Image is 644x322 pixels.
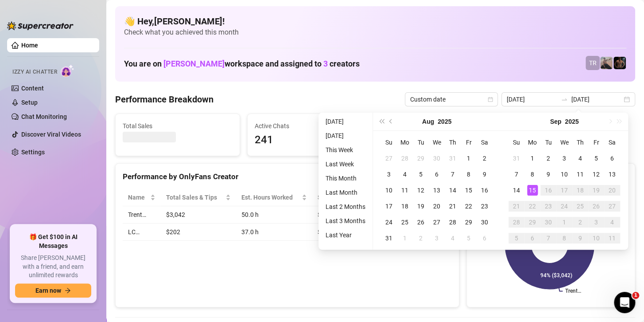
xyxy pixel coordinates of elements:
button: Earn nowarrow-right [15,283,91,298]
h4: Performance Breakdown [115,93,213,106]
span: Custom date [410,93,493,106]
iframe: Intercom live chat [614,292,635,313]
span: swap-right [561,96,568,103]
span: 🎁 Get $100 in AI Messages [15,233,91,250]
span: to [561,96,568,103]
span: 2287 [386,132,496,149]
td: $5.46 [312,224,370,241]
div: Performance by OnlyFans Creator [123,171,452,183]
span: calendar [488,97,493,102]
a: Chat Monitoring [21,113,67,120]
span: Name [128,192,148,202]
td: 50.0 h [236,206,312,224]
td: 37.0 h [236,224,312,241]
input: End date [571,94,622,104]
span: 1 [632,292,639,299]
div: Est. Hours Worked [241,192,300,202]
a: Setup [21,99,38,106]
text: Trent… [566,288,582,295]
td: $60.84 [312,206,370,224]
span: Sales / Hour [318,192,357,202]
th: Sales / Hour [312,189,370,206]
span: TR [589,58,597,68]
a: Content [21,85,44,92]
span: Earn now [35,287,61,294]
span: Check what you achieved this month [124,27,626,37]
th: Total Sales & Tips [161,189,236,206]
span: Chat Conversion [375,192,439,202]
a: Settings [21,149,45,156]
img: AI Chatter [61,64,74,77]
h1: You are on workspace and assigned to creators [124,59,360,69]
th: Name [123,189,161,206]
span: Total Sales & Tips [166,192,224,202]
span: 16 % [375,210,389,220]
td: $202 [161,224,236,241]
span: 3 [323,59,328,68]
span: 4 % [375,227,389,237]
span: Share [PERSON_NAME] with a friend, and earn unlimited rewards [15,254,91,280]
a: Discover Viral Videos [21,131,81,138]
th: Chat Conversion [369,189,452,206]
a: Home [21,42,38,49]
span: Messages Sent [386,121,496,131]
span: Active Chats [255,121,365,131]
img: LC [600,57,613,69]
h4: 👋 Hey, [PERSON_NAME] ! [124,15,626,27]
img: logo-BBDzfeDw.svg [7,21,74,30]
text: LC… [524,195,534,201]
span: Total Sales [123,121,233,131]
span: Izzy AI Chatter [12,68,57,76]
td: $3,042 [161,206,236,224]
td: LC… [123,224,161,241]
span: [PERSON_NAME] [163,59,225,68]
input: Start date [507,94,557,104]
img: Trent [613,57,626,69]
span: 241 [255,132,365,149]
span: arrow-right [65,287,71,294]
div: Sales by OnlyFans Creator [474,171,628,183]
td: Trent… [123,206,161,224]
